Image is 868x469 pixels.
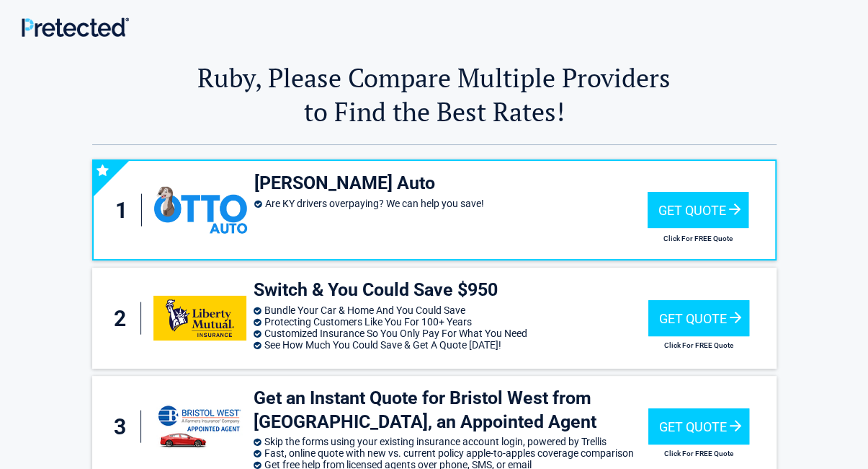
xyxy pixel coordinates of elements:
[254,339,648,351] li: See How Much You Could Save & Get A Quote [DATE]!
[648,192,748,228] div: Get Quote
[107,411,141,443] div: 3
[254,436,648,447] li: Skip the forms using your existing insurance account login, powered by Trellis
[254,447,648,459] li: Fast, online quote with new vs. current policy apple-to-apples coverage comparison
[254,304,648,316] li: Bundle Your Car & Home And You Could Save
[254,198,648,209] li: Are KY drivers overpaying? We can help you save!
[22,17,129,37] img: Main Logo
[108,194,143,227] div: 1
[153,296,246,341] img: libertymutual's logo
[107,302,141,335] div: 2
[254,316,648,328] li: Protecting Customers Like You For 100+ Years
[648,341,749,349] h2: Click For FREE Quote
[254,279,648,302] h3: Switch & You Could Save $950
[92,61,777,128] h2: Ruby, Please Compare Multiple Providers to Find the Best Rates!
[648,450,749,457] h2: Click For FREE Quote
[648,408,749,444] div: Get Quote
[254,328,648,339] li: Customized Insurance So You Only Pay For What You Need
[254,387,648,434] h3: Get an Instant Quote for Bristol West from [GEOGRAPHIC_DATA], an Appointed Agent
[156,402,243,451] img: savvy's logo
[254,172,648,196] h3: [PERSON_NAME] Auto
[648,234,748,242] h2: Click For FREE Quote
[648,300,749,336] div: Get Quote
[154,187,246,234] img: ottoinsurance's logo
